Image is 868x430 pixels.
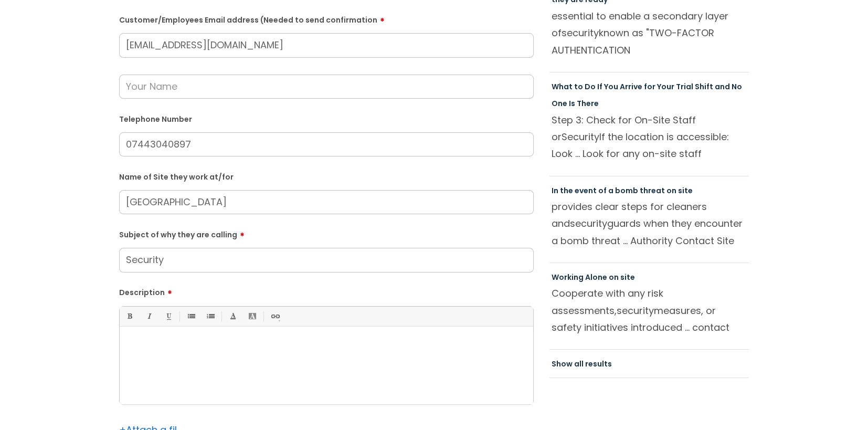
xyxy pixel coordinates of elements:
a: Back Color [246,310,259,323]
input: Email [119,33,534,57]
a: Underline(Ctrl-U) [162,310,175,323]
p: Step 3: Check for On-Site Staff or If the location is accessible: Look ... Look for any on-site s... [552,112,747,162]
a: 1. Ordered List (Ctrl-Shift-8) [204,310,217,323]
a: Working Alone on site [552,272,635,282]
a: Font Color [226,310,239,323]
a: What to Do If You Arrive for Your Trial Shift and No One Is There [552,81,742,109]
p: essential to enable a secondary layer of known as "TWO-FACTOR AUTHENTICATION [552,8,747,58]
label: Subject of why they are calling [119,227,534,239]
span: security [617,304,654,317]
p: Cooperate with any risk assessments, measures, or safety initiatives introduced ... contact numbe... [552,285,747,335]
label: Telephone Number [119,113,534,124]
span: Security [562,130,599,143]
input: Your Name [119,75,534,99]
a: In the event of a bomb threat on site [552,185,693,196]
a: Italic (Ctrl-I) [142,310,155,323]
a: Link [268,310,281,323]
label: Description [119,285,534,297]
span: security [570,217,607,230]
span: security [562,26,599,39]
a: • Unordered List (Ctrl-Shift-7) [184,310,197,323]
a: Bold (Ctrl-B) [123,310,136,323]
label: Name of Site they work at/for [119,171,534,182]
a: Show all results [552,359,612,369]
label: Customer/Employees Email address (Needed to send confirmation [119,12,534,25]
p: provides clear steps for cleaners and guards when they encounter a bomb threat ... Authority Cont... [552,198,747,249]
